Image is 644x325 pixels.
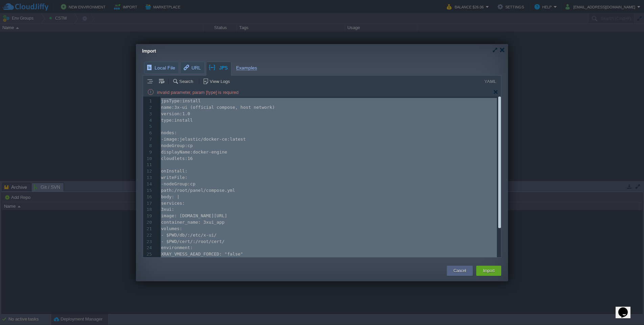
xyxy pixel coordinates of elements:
span: : [185,175,187,180]
div: 25 [143,251,154,258]
span: container_name: 3xui_app [161,220,225,225]
span: : [185,143,187,148]
span: : [190,149,193,155]
span: volumes: [161,226,182,231]
div: invalid parameter, param [type] is required [157,89,292,95]
span: : | [171,194,179,199]
span: : [180,111,182,116]
span: Examples [236,62,257,70]
div: 23 [143,239,154,245]
div: 9 [143,149,154,156]
button: Search [172,78,195,84]
div: 10 [143,156,154,162]
div: 14 [143,181,154,187]
span: /root/panel/compose.yml [174,188,235,193]
iframe: chat widget [616,298,637,318]
span: : [171,188,174,193]
span: image [164,137,177,142]
span: writeFile [161,175,185,180]
div: 21 [143,226,154,232]
button: YAML [482,78,498,84]
span: version [161,111,180,116]
span: install [174,118,193,123]
span: - [161,181,164,186]
span: name [161,105,171,110]
span: nodeGroup [161,143,185,148]
span: image: [DOMAIN_NAME][URL] [161,213,227,218]
span: nodeGroup [164,181,187,186]
div: 4 [143,117,154,124]
div: 22 [143,232,154,239]
span: cp [187,143,193,148]
span: jelastic/docker-ce [180,137,227,142]
span: cloudlets [161,156,185,161]
div: 15 [143,187,154,194]
span: - $PWD/db/:/etc/x-ui/ [161,232,216,238]
div: 12 [143,168,154,175]
span: : [185,156,187,161]
span: 3xui: [161,207,174,212]
div: 20 [143,219,154,226]
div: 5 [143,123,154,130]
div: 8 [143,143,154,149]
span: jpsType [161,98,180,103]
div: 2 [143,104,154,111]
span: : [177,137,180,142]
span: - [161,137,164,142]
span: 1.0 [182,111,190,116]
div: 11 [143,162,154,168]
div: 19 [143,213,154,219]
div: 1 [143,98,154,104]
span: : [174,130,177,135]
span: displayName [161,149,190,155]
span: : [171,105,174,110]
span: JPS [208,62,228,74]
span: services: [161,201,185,206]
span: XRAY_VMESS_AEAD_FORCED: "false" [161,251,243,257]
span: onInstall [161,168,185,174]
div: 6 [143,130,154,136]
span: install [182,98,201,103]
div: 13 [143,175,154,181]
span: cp [190,181,195,186]
span: 3x-ui (official compose, host network) [174,105,275,110]
span: environment: [161,245,193,250]
div: 7 [143,136,154,143]
span: Local File [146,62,175,74]
span: path [161,188,171,193]
button: View Logs [203,78,232,84]
span: - $PWD/cert/:/root/cert/ [161,239,225,244]
div: 3 [143,111,154,117]
span: : [171,118,174,123]
span: nodes [161,130,174,135]
div: 18 [143,206,154,213]
span: body [161,194,171,199]
span: docker-engine [193,149,227,155]
button: Cancel [454,267,466,274]
span: 16 [187,156,193,161]
div: 17 [143,200,154,207]
span: : [227,137,230,142]
span: Import [142,48,156,54]
span: type [161,118,171,123]
span: : [187,181,190,186]
div: 24 [143,245,154,251]
span: : [180,98,182,103]
span: URL [183,62,201,74]
span: : [185,168,187,174]
button: Import [483,267,495,274]
span: latest [230,137,246,142]
div: 16 [143,194,154,200]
